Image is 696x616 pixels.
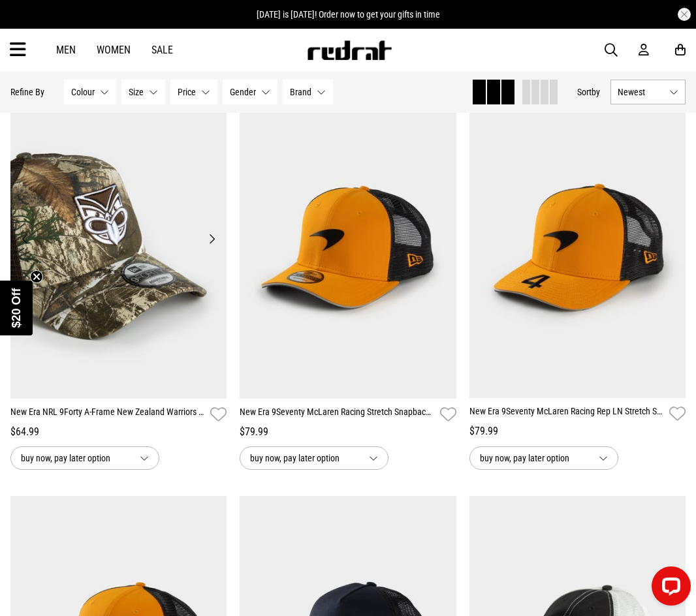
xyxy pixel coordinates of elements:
[480,450,588,466] span: buy now, pay later option
[17,231,33,247] button: Previous
[64,80,116,104] button: Colour
[10,446,159,470] button: buy now, pay later option
[240,95,456,399] img: New Era 9seventy Mclaren Racing Stretch Snapback Cap in Orange
[178,87,196,97] span: Price
[21,450,129,466] span: buy now, pay later option
[250,450,358,466] span: buy now, pay later option
[10,95,227,399] img: New Era Nrl 9forty A-frame New Zealand Warriors Realtree Trucker Snapback in Brown
[592,87,600,97] span: by
[469,446,618,470] button: buy now, pay later option
[469,95,686,398] img: New Era 9seventy Mclaren Racing Rep Ln Stretch Snapback Cap in Orange
[97,44,131,56] a: Women
[71,87,95,97] span: Colour
[10,87,44,97] p: Refine By
[257,9,440,20] span: [DATE] is [DATE]! Order now to get your gifts in time
[129,87,144,97] span: Size
[577,84,600,100] button: Sortby
[10,288,23,328] span: $20 Off
[10,424,227,440] div: $64.99
[204,231,220,247] button: Next
[469,423,686,439] div: $79.99
[240,424,456,440] div: $79.99
[469,405,664,423] a: New Era 9Seventy McLaren Racing Rep LN Stretch Snapback Cap
[170,80,217,104] button: Price
[240,446,388,470] button: buy now, pay later option
[290,87,311,97] span: Brand
[306,40,392,60] img: Redrat logo
[121,80,165,104] button: Size
[240,405,434,424] a: New Era 9Seventy McLaren Racing Stretch Snapback Cap
[618,87,664,97] span: Newest
[10,405,205,424] a: New Era NRL 9Forty A-Frame New Zealand Warriors Realtree Trucker Snapback
[223,80,277,104] button: Gender
[56,44,76,56] a: Men
[641,561,696,616] iframe: LiveChat chat widget
[230,87,256,97] span: Gender
[151,44,173,56] a: Sale
[30,270,43,283] button: Close teaser
[283,80,333,104] button: Brand
[610,80,686,104] button: Newest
